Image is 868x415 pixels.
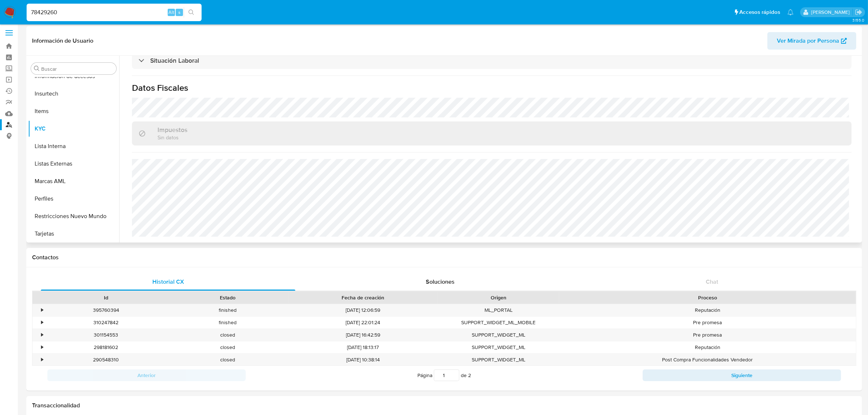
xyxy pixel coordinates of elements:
button: Siguiente [643,369,841,381]
span: Página de [417,369,471,381]
div: • [41,344,43,351]
div: 298181602 [45,341,167,353]
div: Id [50,294,161,301]
button: Tarjetas [28,225,119,243]
div: SUPPORT_WIDGET_ML_MOBILE [438,317,559,329]
button: Ver Mirada por Persona [767,32,856,50]
input: Buscar usuario o caso... [27,8,202,17]
button: Insurtech [28,85,119,102]
span: s [178,9,180,16]
button: Anterior [47,369,246,381]
div: Origen [443,294,554,301]
a: Notificaciones [787,9,794,15]
div: 310247842 [45,317,167,329]
div: • [41,319,43,326]
div: Reputación [559,341,856,353]
div: SUPPORT_WIDGET_ML [438,329,559,341]
div: Estado [172,294,283,301]
div: ImpuestosSin datos [132,121,852,145]
h1: Datos Fiscales [132,82,852,93]
div: Reputación [559,304,856,316]
input: Buscar [41,66,113,72]
div: [DATE] 18:13:17 [288,341,438,353]
span: Ver Mirada por Persona [777,32,839,50]
h1: Información de Usuario [32,37,93,44]
div: Proceso [564,294,851,301]
div: 301154553 [45,329,167,341]
button: KYC [28,120,119,137]
p: juan.montanobonaga@mercadolibre.com.co [811,9,852,16]
div: • [41,307,43,314]
span: Historial CX [152,278,184,286]
button: Restricciones Nuevo Mundo [28,207,119,225]
p: Sin datos [157,134,187,141]
div: finished [167,304,288,316]
span: Chat [706,278,718,286]
div: finished [167,317,288,329]
button: search-icon [184,7,199,18]
div: [DATE] 10:38:14 [288,354,438,366]
button: Lista Interna [28,137,119,155]
div: SUPPORT_WIDGET_ML [438,341,559,353]
div: Fecha de creación [293,294,433,301]
button: Items [28,102,119,120]
button: Perfiles [28,190,119,207]
h3: Impuestos [157,126,187,134]
h1: Contactos [32,254,856,261]
span: 2 [468,372,471,379]
div: Situación Laboral [132,52,852,69]
h3: Situación Laboral [150,57,199,65]
div: • [41,356,43,363]
div: SUPPORT_WIDGET_ML [438,354,559,366]
div: [DATE] 16:42:59 [288,329,438,341]
div: closed [167,354,288,366]
span: Accesos rápidos [739,8,780,16]
div: Post Compra Funcionalidades Vendedor [559,354,856,366]
div: closed [167,341,288,353]
div: ML_PORTAL [438,304,559,316]
button: Listas Externas [28,155,119,172]
span: Alt [168,9,174,16]
div: [DATE] 22:01:24 [288,317,438,329]
span: Soluciones [426,278,455,286]
button: Marcas AML [28,172,119,190]
h1: Transaccionalidad [32,402,856,409]
div: • [41,331,43,338]
button: Buscar [34,66,40,71]
div: Pre promesa [559,317,856,329]
div: closed [167,329,288,341]
div: 395760394 [45,304,167,316]
a: Salir [855,8,863,16]
div: [DATE] 12:06:59 [288,304,438,316]
div: Pre promesa [559,329,856,341]
div: 290548310 [45,354,167,366]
